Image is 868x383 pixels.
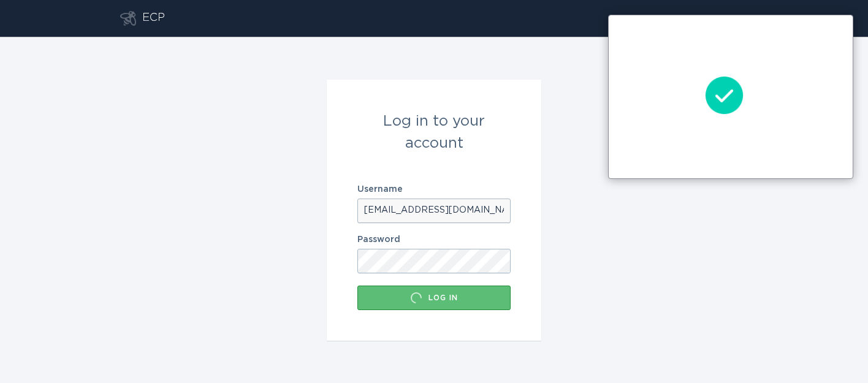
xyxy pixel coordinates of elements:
label: Password [357,235,511,244]
div: Log in to your account [357,110,511,154]
button: Log in [357,286,511,310]
div: Log in [364,292,504,304]
span: Success [704,75,759,115]
div: ECP [142,11,165,26]
div: Loading [410,292,422,304]
button: Go to dashboard [120,11,136,26]
label: Username [357,185,511,194]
